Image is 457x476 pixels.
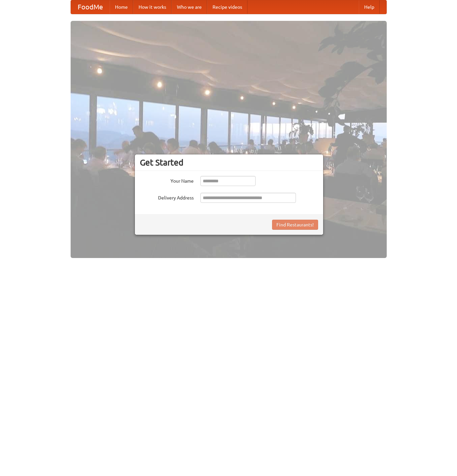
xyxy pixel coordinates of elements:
[272,220,318,230] button: Find Restaurants!
[110,0,133,14] a: Home
[71,0,110,14] a: FoodMe
[140,193,194,201] label: Delivery Address
[207,0,247,14] a: Recipe videos
[359,0,380,14] a: Help
[140,157,318,168] h3: Get Started
[133,0,172,14] a: How it works
[140,176,194,184] label: Your Name
[172,0,207,14] a: Who we are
